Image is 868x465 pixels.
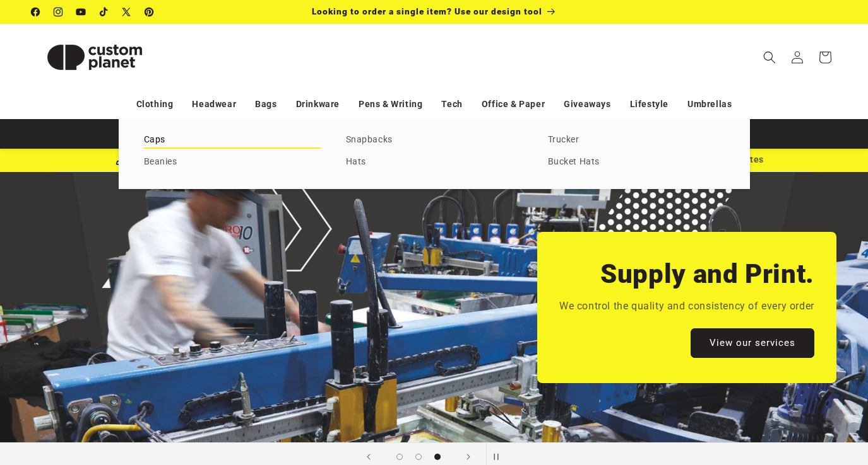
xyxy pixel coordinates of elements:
a: View our services [691,328,814,357]
a: Giveaways [564,93,610,115]
a: Beanies [144,154,321,171]
a: Clothing [136,93,174,115]
summary: Search [756,43,783,71]
a: Lifestyle [630,93,669,115]
a: Snapbacks [346,132,523,149]
a: Hats [346,154,523,171]
a: Umbrellas [687,93,732,115]
a: Headwear [192,93,236,115]
a: Office & Paper [482,93,545,115]
h2: Supply and Print. [600,257,814,291]
iframe: Chat Widget [805,405,868,465]
a: Bags [255,93,276,115]
a: Custom Planet [27,24,163,90]
a: Bucket Hats [548,154,725,171]
a: Caps [144,132,321,149]
a: Tech [441,93,462,115]
span: Looking to order a single item? Use our design tool [312,6,542,16]
a: Trucker [548,132,725,149]
a: Drinkware [296,93,340,115]
a: Pens & Writing [359,93,422,115]
p: We control the quality and consistency of every order [559,297,814,316]
img: Custom Planet [32,29,158,86]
